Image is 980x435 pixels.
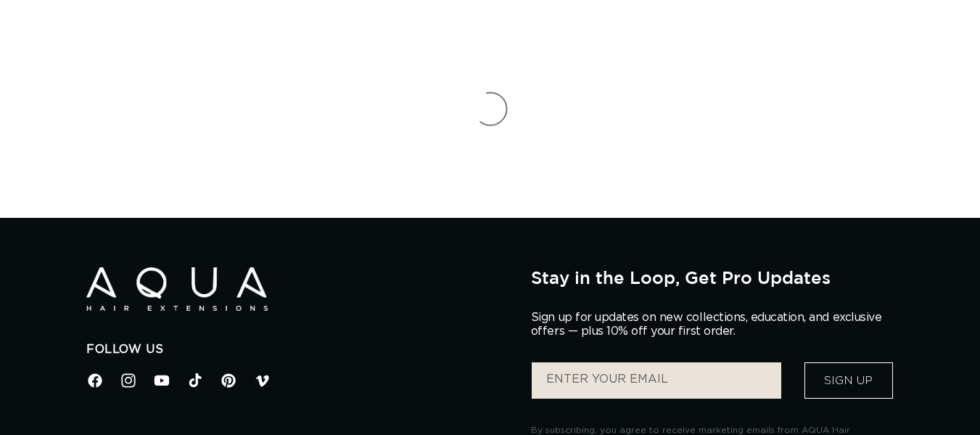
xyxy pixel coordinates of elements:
h2: Follow Us [86,342,509,357]
h2: Stay in the Loop, Get Pro Updates [531,267,894,288]
p: Sign up for updates on new collections, education, and exclusive offers — plus 10% off your first... [531,311,894,338]
button: Sign Up [804,362,893,399]
input: ENTER YOUR EMAIL [532,362,781,399]
img: Aqua Hair Extensions [86,267,268,312]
